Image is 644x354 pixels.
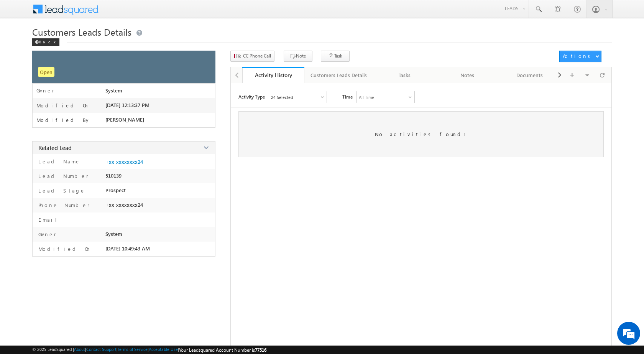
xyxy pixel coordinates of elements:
[74,347,85,352] a: About
[36,187,85,194] label: Lead Stage
[36,245,91,252] label: Modified On
[36,158,80,165] label: Lead Name
[36,216,63,223] label: Email
[105,117,144,123] span: [PERSON_NAME]
[559,51,601,62] button: Actions
[242,67,305,83] a: Activity History
[436,67,499,83] a: Notes
[238,91,265,102] span: Activity Type
[36,231,56,237] label: Owner
[149,347,178,352] a: Acceptable Use
[238,111,604,157] div: No activities found!
[86,347,117,352] a: Contact Support
[105,87,122,94] span: System
[359,95,374,100] div: All Time
[380,71,429,80] div: Tasks
[32,347,266,353] span: © 2025 LeadSquared | | | | |
[32,26,131,38] span: Customers Leads Details
[243,53,271,59] span: CC Phone Call
[105,102,149,108] span: [DATE] 12:13:37 PM
[284,51,312,62] button: Note
[304,67,374,83] a: Customers Leads Details
[321,51,350,62] button: Task
[310,71,367,80] div: Customers Leads Details
[499,67,561,83] a: Documents
[36,102,89,109] label: Modified On
[271,95,293,100] div: 24 Selected
[248,71,299,79] div: Activity History
[255,347,266,353] span: 77516
[374,67,436,83] a: Tasks
[230,51,274,62] button: CC Phone Call
[36,117,90,123] label: Modified By
[105,231,122,237] span: System
[36,87,54,94] label: Owner
[179,347,266,353] span: Your Leadsquared Account Number is
[563,53,593,59] div: Actions
[505,71,554,80] div: Documents
[38,144,72,151] span: Related Lead
[105,159,143,165] a: +xx-xxxxxxxx24
[36,202,90,208] label: Phone Number
[105,202,143,208] span: +xx-xxxxxxxx24
[105,187,126,193] span: Prospect
[32,38,59,46] div: Back
[105,245,150,252] span: [DATE] 10:49:43 AM
[342,91,353,102] span: Time
[442,71,492,80] div: Notes
[105,173,122,179] span: 510139
[38,67,54,77] span: Open
[36,173,89,179] label: Lead Number
[118,347,148,352] a: Terms of Service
